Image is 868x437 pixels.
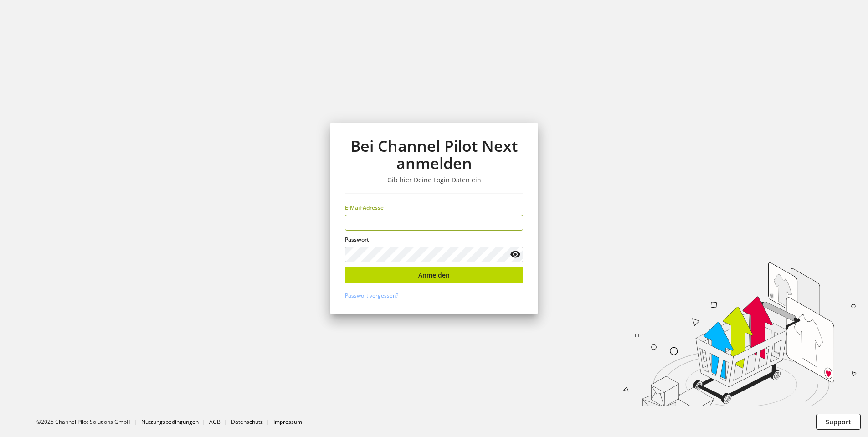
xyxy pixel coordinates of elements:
h3: Gib hier Deine Login Daten ein [345,176,523,184]
a: Impressum [273,418,302,426]
a: Passwort vergessen? [345,292,398,299]
span: Support [826,417,851,427]
keeper-lock: Open Keeper Popup [508,217,519,228]
a: Datenschutz [231,418,263,426]
span: E-Mail-Adresse [345,204,384,211]
li: ©2025 Channel Pilot Solutions GmbH [36,418,141,426]
a: Nutzungsbedingungen [141,418,199,426]
span: Anmelden [418,270,450,280]
a: AGB [209,418,221,426]
button: Anmelden [345,267,523,283]
h1: Bei Channel Pilot Next anmelden [345,137,523,172]
span: Passwort [345,236,369,243]
button: Support [816,414,861,430]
